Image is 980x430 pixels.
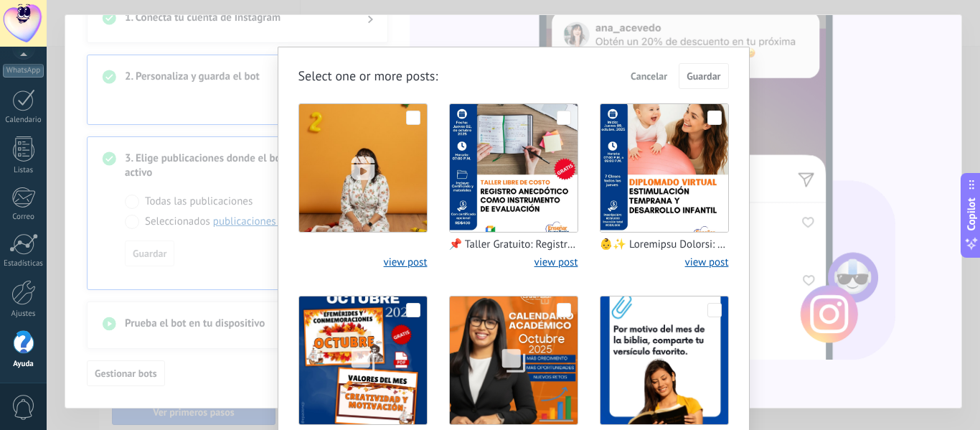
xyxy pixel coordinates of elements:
[3,166,44,175] div: Listas
[3,309,44,319] div: Ajustes
[600,104,728,232] img: 👶✨ Diplomado Virtual: Estimulación Temprana y Desarrollo Infantil ✨👶 La estimulación temprana es ...
[679,63,728,89] button: Guardar
[384,256,428,269] a: view post
[3,116,44,125] div: Calendario
[3,259,44,268] div: Estadísticas
[450,296,578,424] img: ✨📅 Calendario Académico – Octubre 2025 a✨ Es tu momento de seguir creciendo y potenciar tu perfil...
[600,238,729,252] span: 👶✨ Loremipsu Dolorsi: Ametconsecte Adipisci e Seddoeiusm Temporin ✨👶 Ut laboreetdolo magnaali en ...
[624,65,674,87] button: Cancelar
[685,256,729,269] a: view post
[450,104,578,232] img: 📌 Taller Gratuito: Registro Anecdótico como Instrumento de Evaluación en el Aula ¿Quieres mejorar...
[534,256,578,269] a: view post
[3,212,44,222] div: Correo
[449,238,578,252] span: 📌 Taller Gratuito: Registro Anecdótico como Instrumento de Evaluación en el Aula ¿Quieres mejorar...
[964,197,979,230] span: Copilot
[3,360,44,369] div: Ayuda
[687,71,720,81] span: Guardar
[631,71,667,81] span: Cancelar
[3,64,44,78] div: WhatsApp
[600,296,728,424] img: 👉 Leer la Palabra de Dios diariamente nos recuerda que no estamos solos, que hay promesas vivas q...
[298,67,438,85] span: Select one or more posts :
[299,296,427,424] img: 📢 Atención Comunidad de Enseñar es una Pasión Ya está disponible nuestro diseño de las Efemérides...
